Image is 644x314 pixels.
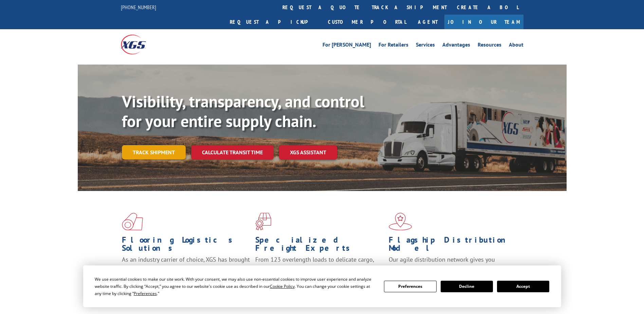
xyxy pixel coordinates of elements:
[255,256,384,286] p: From 123 overlength loads to delicate cargo, our experienced staff knows the best way to move you...
[444,15,523,29] a: Join Our Team
[384,281,436,292] button: Preferences
[411,15,444,29] a: Agent
[191,145,274,160] a: Calculate transit time
[83,265,561,307] div: Cookie Consent Prompt
[122,256,250,280] span: As an industry carrier of choice, XGS has brought innovation and dedication to flooring logistics...
[270,283,295,289] span: Cookie Policy
[389,256,514,272] span: Our agile distribution network gives you nationwide inventory management on demand.
[416,42,435,50] a: Services
[323,42,371,50] a: For [PERSON_NAME]
[122,145,186,159] a: Track shipment
[323,15,411,29] a: Customer Portal
[122,213,143,230] img: xgs-icon-total-supply-chain-intelligence-red
[122,91,364,132] b: Visibility, transparency, and control for your entire supply chain.
[509,42,523,50] a: About
[379,42,408,50] a: For Retailers
[497,281,549,292] button: Accept
[279,145,337,160] a: XGS ASSISTANT
[441,281,493,292] button: Decline
[134,291,157,296] span: Preferences
[389,236,517,256] h1: Flagship Distribution Model
[225,15,323,29] a: Request a pickup
[255,236,384,256] h1: Specialized Freight Experts
[95,276,376,297] div: We use essential cookies to make our site work. With your consent, we may also use non-essential ...
[389,213,412,230] img: xgs-icon-flagship-distribution-model-red
[478,42,501,50] a: Resources
[255,213,271,230] img: xgs-icon-focused-on-flooring-red
[121,4,156,11] a: [PHONE_NUMBER]
[122,236,250,256] h1: Flooring Logistics Solutions
[442,42,470,50] a: Advantages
